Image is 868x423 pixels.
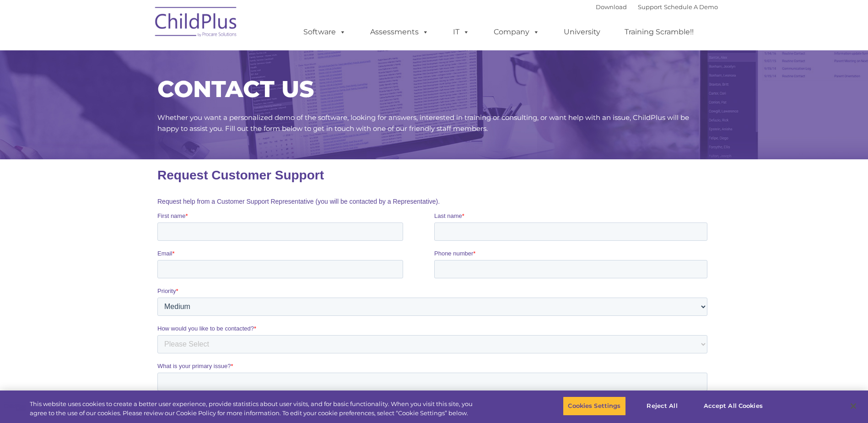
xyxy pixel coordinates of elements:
[361,23,438,41] a: Assessments
[157,113,689,133] span: Whether you want a personalized demo of the software, looking for answers, interested in training...
[596,3,627,11] a: Download
[615,23,703,41] a: Training Scramble!!
[664,3,718,11] a: Schedule A Demo
[843,396,863,416] button: Close
[563,396,625,416] button: Cookies Settings
[444,23,479,41] a: IT
[634,396,691,416] button: Reject All
[157,75,314,103] span: CONTACT US
[638,3,662,11] a: Support
[151,0,242,46] img: ChildPlus by Procare Solutions
[699,396,768,416] button: Accept All Cookies
[555,23,609,41] a: University
[485,23,549,41] a: Company
[294,23,355,41] a: Software
[596,3,718,11] font: |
